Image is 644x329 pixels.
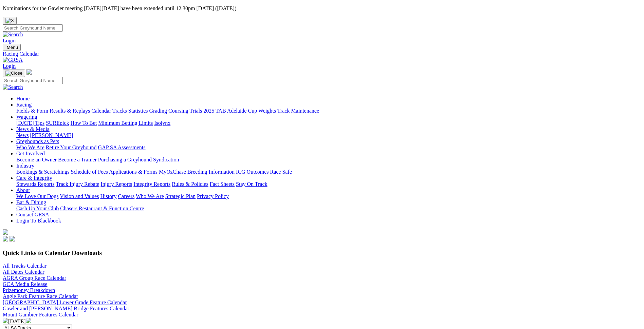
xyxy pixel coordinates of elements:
a: Bookings & Scratchings [16,169,69,175]
div: Racing [16,108,641,114]
a: Privacy Policy [197,193,229,199]
div: [DATE] [3,318,641,325]
span: Menu [7,45,18,50]
a: Industry [16,163,34,169]
img: Search [3,32,23,38]
img: logo-grsa-white.png [3,229,8,235]
div: Greyhounds as Pets [16,144,641,151]
a: Schedule of Fees [71,169,108,175]
div: Get Involved [16,157,641,163]
a: ICG Outcomes [236,169,269,175]
div: Bar & Dining [16,206,641,212]
button: Toggle navigation [3,70,25,77]
a: Weights [258,108,276,114]
a: Fields & Form [16,108,48,114]
a: Login To Blackbook [16,218,61,224]
a: Careers [118,193,134,199]
a: How To Bet [71,120,97,126]
a: Syndication [153,157,179,162]
h3: Quick Links to Calendar Downloads [3,249,641,257]
a: Retire Your Greyhound [46,144,97,150]
button: Toggle navigation [3,44,21,51]
a: Strategic Plan [165,193,196,199]
a: Isolynx [154,120,170,126]
input: Search [3,24,63,32]
a: Minimum Betting Limits [98,120,153,126]
img: GRSA [3,57,23,63]
a: Grading [149,108,167,114]
a: All Tracks Calendar [3,263,47,269]
img: facebook.svg [3,236,8,241]
a: Mount Gambier Features Calendar [3,312,78,317]
a: [PERSON_NAME] [30,132,73,138]
a: We Love Our Dogs [16,193,58,199]
img: twitter.svg [10,236,15,241]
a: News & Media [16,126,50,132]
a: Who We Are [16,144,44,150]
div: Care & Integrity [16,181,641,187]
a: SUREpick [46,120,69,126]
img: chevron-right-pager-white.svg [26,318,31,323]
a: Wagering [16,114,37,120]
div: Wagering [16,120,641,126]
div: About [16,193,641,199]
a: Track Maintenance [277,108,319,114]
button: Close [3,17,17,24]
a: Calendar [91,108,111,114]
a: All Dates Calendar [3,269,44,275]
a: About [16,187,30,193]
a: Who We Are [136,193,164,199]
a: Stay On Track [236,181,267,187]
a: Breeding Information [187,169,235,175]
a: Purchasing a Greyhound [98,157,152,162]
a: GAP SA Assessments [98,144,146,150]
a: MyOzChase [159,169,186,175]
a: Bar & Dining [16,199,46,205]
a: Prizemoney Breakdown [3,287,55,293]
a: GCA Media Release [3,281,48,287]
a: Coursing [168,108,188,114]
a: Gawler and [PERSON_NAME] Bridge Features Calendar [3,306,129,311]
a: Applications & Forms [109,169,158,175]
p: Nominations for the Gawler meeting [DATE][DATE] have been extended until 12.30pm [DATE] ([DATE]). [3,5,641,12]
div: Industry [16,169,641,175]
a: Greyhounds as Pets [16,138,59,144]
a: Fact Sheets [210,181,235,187]
a: Racing [16,102,32,108]
a: Tracks [112,108,127,114]
a: Angle Park Feature Race Calendar [3,293,78,299]
a: Track Injury Rebate [56,181,99,187]
a: 2025 TAB Adelaide Cup [203,108,257,114]
img: Close [5,71,22,76]
a: Statistics [128,108,148,114]
a: Racing Calendar [3,51,641,57]
a: Login [3,63,16,69]
a: Become an Owner [16,157,57,162]
a: Home [16,96,30,101]
a: Vision and Values [60,193,99,199]
a: Get Involved [16,151,45,156]
a: Become a Trainer [58,157,97,162]
a: News [16,132,29,138]
a: Rules & Policies [172,181,208,187]
img: X [5,18,14,23]
img: logo-grsa-white.png [26,69,32,75]
a: History [100,193,116,199]
a: Race Safe [270,169,292,175]
a: Cash Up Your Club [16,206,59,211]
a: Injury Reports [100,181,132,187]
a: Login [3,38,16,43]
a: [GEOGRAPHIC_DATA] Lower Grade Feature Calendar [3,299,127,305]
img: Search [3,84,23,90]
a: Trials [189,108,202,114]
a: AGRA Group Race Calendar [3,275,66,281]
input: Search [3,77,63,84]
a: Results & Replays [50,108,90,114]
a: [DATE] Tips [16,120,44,126]
div: News & Media [16,132,641,138]
a: Contact GRSA [16,212,49,217]
a: Integrity Reports [133,181,170,187]
a: Stewards Reports [16,181,54,187]
a: Care & Integrity [16,175,52,181]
